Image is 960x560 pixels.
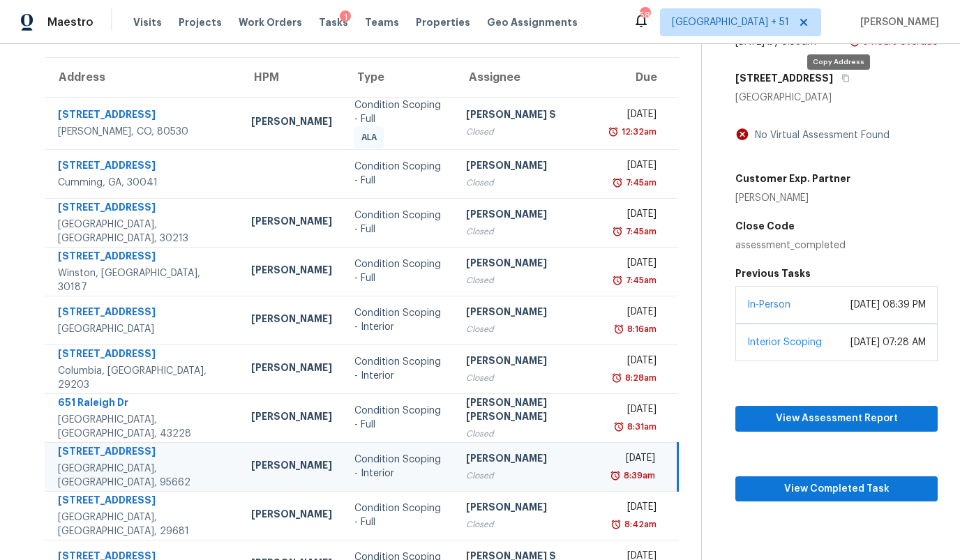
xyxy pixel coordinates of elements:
[319,17,348,27] span: Tasks
[58,444,229,462] div: [STREET_ADDRESS]
[466,225,591,239] div: Closed
[45,58,240,97] th: Address
[850,335,926,349] div: [DATE] 07:28 AM
[623,273,657,287] div: 7:45am
[735,127,749,142] img: Artifact Not Present Icon
[354,257,444,285] div: Condition Scoping - Full
[624,322,657,336] div: 8:16am
[619,125,657,139] div: 12:32am
[58,413,229,441] div: [GEOGRAPHIC_DATA], [GEOGRAPHIC_DATA], 43228
[610,469,621,483] img: Overdue Alarm Icon
[354,98,444,126] div: Condition Scoping - Full
[251,507,332,524] div: [PERSON_NAME]
[343,58,455,97] th: Type
[58,493,229,510] div: [STREET_ADDRESS]
[624,420,657,434] div: 8:31am
[612,225,623,239] img: Overdue Alarm Icon
[354,209,444,236] div: Condition Scoping - Full
[466,176,591,190] div: Closed
[58,305,229,322] div: [STREET_ADDRESS]
[251,409,332,427] div: [PERSON_NAME]
[747,480,927,498] span: View Completed Task
[613,420,624,434] img: Overdue Alarm Icon
[416,15,470,29] span: Properties
[623,176,657,190] div: 7:45am
[365,15,399,29] span: Teams
[354,453,444,480] div: Condition Scoping - Interior
[354,355,444,383] div: Condition Scoping - Interior
[610,517,622,531] img: Overdue Alarm Icon
[251,312,332,329] div: [PERSON_NAME]
[58,200,229,218] div: [STREET_ADDRESS]
[179,15,222,29] span: Projects
[601,58,677,97] th: Due
[466,427,591,441] div: Closed
[466,256,591,273] div: [PERSON_NAME]
[613,158,656,176] div: [DATE]
[58,249,229,266] div: [STREET_ADDRESS]
[613,256,656,273] div: [DATE]
[466,395,591,427] div: [PERSON_NAME] [PERSON_NAME]
[354,501,444,529] div: Condition Scoping - Full
[613,500,656,517] div: [DATE]
[735,476,938,502] button: View Completed Task
[747,410,927,427] span: View Assessment Report
[466,354,591,371] div: [PERSON_NAME]
[735,71,833,85] h5: [STREET_ADDRESS]
[251,114,332,132] div: [PERSON_NAME]
[613,207,656,225] div: [DATE]
[466,371,591,385] div: Closed
[735,91,938,105] div: [GEOGRAPHIC_DATA]
[354,160,444,188] div: Condition Scoping - Full
[466,451,591,469] div: [PERSON_NAME]
[58,395,229,413] div: 651 Raleigh Dr
[58,510,229,538] div: [GEOGRAPHIC_DATA], [GEOGRAPHIC_DATA], 29681
[735,172,850,186] h5: Customer Exp. Partner
[735,266,938,280] h5: Previous Tasks
[251,214,332,232] div: [PERSON_NAME]
[735,191,850,205] div: [PERSON_NAME]
[47,15,93,29] span: Maestro
[240,58,343,97] th: HPM
[611,371,622,385] img: Overdue Alarm Icon
[58,158,229,176] div: [STREET_ADDRESS]
[466,107,591,125] div: [PERSON_NAME] S
[640,8,650,22] div: 583
[613,451,655,469] div: [DATE]
[58,462,229,490] div: [GEOGRAPHIC_DATA], [GEOGRAPHIC_DATA], 95662
[672,15,789,29] span: [GEOGRAPHIC_DATA] + 51
[340,10,351,24] div: 1
[466,125,591,139] div: Closed
[239,15,302,29] span: Work Orders
[735,219,938,233] h5: Close Code
[466,517,591,531] div: Closed
[749,128,890,142] div: No Virtual Assessment Found
[612,273,623,287] img: Overdue Alarm Icon
[58,322,229,336] div: [GEOGRAPHIC_DATA]
[466,305,591,322] div: [PERSON_NAME]
[622,517,657,531] div: 8:42am
[466,207,591,225] div: [PERSON_NAME]
[133,15,162,29] span: Visits
[613,107,656,125] div: [DATE]
[466,273,591,287] div: Closed
[855,15,939,29] span: [PERSON_NAME]
[623,225,657,239] div: 7:45am
[251,458,332,476] div: [PERSON_NAME]
[613,305,656,322] div: [DATE]
[58,107,229,125] div: [STREET_ADDRESS]
[612,176,623,190] img: Overdue Alarm Icon
[622,371,657,385] div: 8:28am
[621,469,655,483] div: 8:39am
[466,158,591,176] div: [PERSON_NAME]
[487,15,578,29] span: Geo Assignments
[735,239,938,252] div: assessment_completed
[850,298,926,312] div: [DATE] 08:39 PM
[354,306,444,334] div: Condition Scoping - Interior
[455,58,602,97] th: Assignee
[613,402,656,420] div: [DATE]
[58,125,229,139] div: [PERSON_NAME], CO, 80530
[58,176,229,190] div: Cumming, GA, 30041
[58,347,229,364] div: [STREET_ADDRESS]
[735,406,938,432] button: View Assessment Report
